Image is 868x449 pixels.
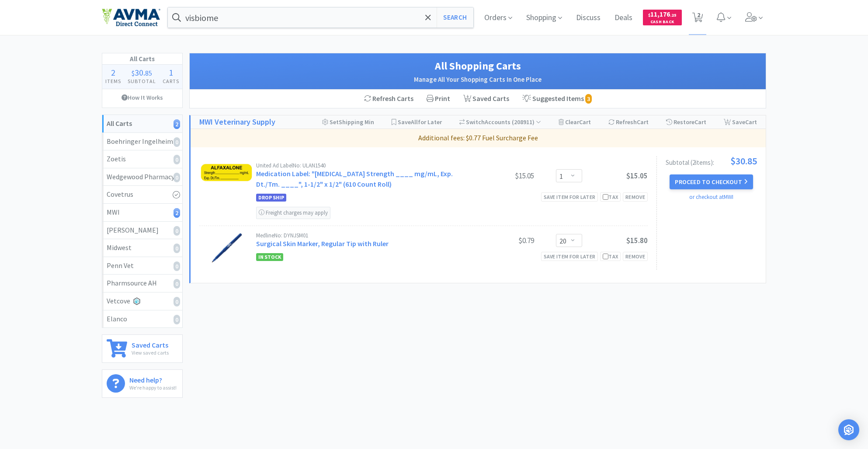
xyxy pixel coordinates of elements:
[541,252,598,261] div: Save item for later
[129,383,177,392] p: We're happy to assist!
[256,194,286,202] span: Drop Ship
[102,77,125,85] h4: Items
[730,156,757,166] span: $30.85
[398,118,442,126] span: Save for Later
[111,67,115,78] span: 2
[838,419,859,440] div: Open Intercom Messenger
[541,192,598,202] div: Save item for later
[174,244,180,253] i: 0
[107,278,178,289] div: Pharmsource AH
[132,339,169,348] h6: Saved Carts
[174,315,180,324] i: 0
[322,115,374,129] div: Shipping Min
[724,115,757,129] div: Save
[643,6,682,29] a: $11,176.25Cash Back
[256,163,469,168] div: United Ad Label No: ULAN1540
[102,204,182,222] a: MWI2
[626,236,648,245] span: $15.80
[469,235,534,246] div: $0.79
[102,89,182,106] a: How It Works
[107,136,178,147] div: Boehringer Ingelheim
[102,168,182,186] a: Wedgewood Pharmacy0
[102,275,182,292] a: Pharmsource AH0
[174,208,180,218] i: 2
[745,118,757,126] span: Cart
[611,14,636,22] a: Deals
[256,239,389,248] a: Surgical Skin Marker, Regular Tip with Ruler
[168,7,473,28] input: Search by item, sku, manufacturer, ingredient, size...
[579,118,591,126] span: Cart
[437,7,473,28] button: Search
[256,233,469,238] div: Medline No: DYNJSM01
[135,67,143,78] span: 30
[107,242,178,254] div: Midwest
[174,173,180,182] i: 0
[198,58,757,74] h1: All Shopping Carts
[107,119,132,128] strong: All Carts
[102,8,160,27] img: e4e33dab9f054f5782a47901c742baa9_102.png
[358,90,420,108] div: Refresh Carts
[516,90,598,108] a: Suggested Items 3
[174,137,180,147] i: 0
[603,252,618,261] div: Tax
[411,118,418,126] span: All
[648,12,650,18] span: $
[174,119,180,129] i: 2
[102,186,182,204] a: Covetrus
[107,171,178,183] div: Wedgewood Pharmacy
[689,15,707,23] a: 2
[694,118,706,126] span: Cart
[603,193,618,201] div: Tax
[125,77,160,85] h4: Subtotal
[169,67,173,78] span: 1
[666,115,706,129] div: Restore
[648,20,677,25] span: Cash Back
[585,94,592,104] i: 3
[107,207,178,218] div: MWI
[107,296,178,307] div: Vetcove
[194,132,762,144] p: Additional fees: $0.77 Fuel Surcharge Fee
[102,53,182,65] h1: All Carts
[330,118,339,126] span: Set
[174,279,180,289] i: 0
[107,225,178,236] div: [PERSON_NAME]
[107,260,178,271] div: Penn Vet
[174,226,180,236] i: 0
[132,69,135,77] span: $
[102,257,182,275] a: Penn Vet0
[125,68,160,77] div: .
[256,253,283,261] span: In Stock
[174,155,180,164] i: 0
[102,222,182,240] a: [PERSON_NAME]0
[510,118,541,126] span: ( 208911 )
[637,118,649,126] span: Cart
[623,192,648,202] div: Remove
[174,297,180,306] i: 0
[256,169,453,188] a: Medication Label: "[MEDICAL_DATA] Strength ____ mg/mL, Exp. Dt./Tm. ____", 1-1/2" x 1/2" (610 Cou...
[626,171,648,181] span: $15.05
[459,115,542,129] div: Accounts
[466,118,485,126] span: Switch
[648,10,677,18] span: 11,176
[469,171,534,181] div: $15.05
[102,310,182,328] a: Elanco0
[107,313,178,325] div: Elanco
[420,90,457,108] div: Print
[689,193,733,201] a: or checkout at MWI
[199,116,275,129] a: MWI Veterinary Supply
[159,77,182,85] h4: Carts
[256,207,330,219] div: Freight charges may apply
[198,74,757,85] h2: Manage All Your Shopping Carts In One Place
[559,115,591,129] div: Clear
[212,233,242,263] img: 89b5cf126c3a48c8b4cb169558f5365f_16539.png
[670,12,677,18] span: . 25
[102,292,182,310] a: Vetcove0
[107,189,178,200] div: Covetrus
[623,252,648,261] div: Remove
[457,90,516,108] a: Saved Carts
[102,334,183,363] a: Saved CartsView saved carts
[129,374,177,383] h6: Need help?
[145,69,152,77] span: 85
[666,156,757,166] div: Subtotal ( 2 item s ):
